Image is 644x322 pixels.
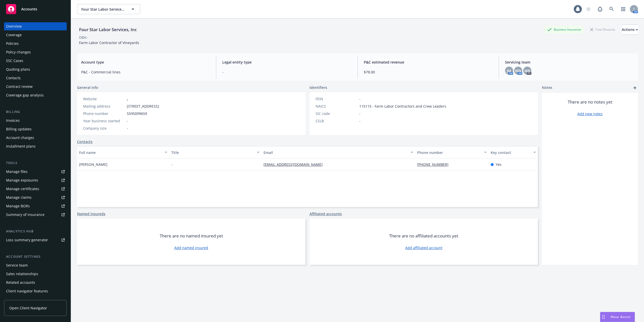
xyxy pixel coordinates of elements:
[588,26,618,33] div: Total Rewards
[127,96,128,101] a: -
[127,111,147,116] span: 5595099659
[6,57,23,65] div: SSC Cases
[79,150,162,155] div: Full name
[6,211,44,219] div: Summary of insurance
[6,22,22,30] div: Overview
[4,134,67,142] a: Account charges
[4,160,67,166] div: Tools
[6,176,38,184] div: Manage exposures
[6,65,30,73] div: Quoting plans
[6,270,38,278] div: Sales relationships
[316,104,357,109] div: NAICS
[77,139,92,144] a: Contacts
[316,96,357,102] div: FEIN
[83,104,125,109] div: Mailing address
[568,99,612,105] span: There are no notes yet
[174,245,208,250] a: Add named insured
[264,150,408,155] div: Email
[4,74,67,82] a: Contacts
[6,48,31,56] div: Policy changes
[309,211,342,216] a: Affiliated accounts
[79,35,88,40] div: DBA: -
[4,211,67,219] a: Summary of insurance
[77,85,98,90] span: General info
[316,118,357,124] div: CSLB
[6,39,19,48] div: Policies
[4,142,67,150] a: Installment plans
[77,4,140,14] button: Four Star Labor Services, Inc
[359,118,361,124] span: -
[6,91,44,99] div: Coverage gap analysis
[6,261,28,269] div: Service team
[4,83,67,91] a: Contract review
[4,22,67,30] a: Overview
[417,150,481,155] div: Phone number
[81,69,210,75] span: P&C - Commercial lines
[79,40,139,45] span: Farm Labor Contractor of Vineyards
[491,150,530,155] div: Key contact
[359,104,446,109] span: 115115 - Farm Labor Contractors and Crew Leaders
[6,142,36,150] div: Installment plans
[4,116,67,125] a: Invoices
[77,146,169,158] button: Full name
[6,31,22,39] div: Coverage
[316,111,357,116] div: SIC code
[359,111,361,116] span: -
[4,278,67,287] a: Related accounts
[9,305,47,311] span: Open Client Navigator
[6,185,39,193] div: Manage certificates
[4,185,67,193] a: Manage certificates
[600,312,607,322] div: Drag to move
[4,261,67,269] a: Service team
[4,202,67,210] a: Manage BORs
[6,116,20,125] div: Invoices
[489,146,538,158] button: Key contact
[127,126,128,131] span: -
[6,168,28,176] div: Manage files
[524,68,530,73] span: MB
[261,146,415,158] button: Email
[4,125,67,133] a: Billing updates
[618,4,628,14] a: Switch app
[545,26,584,33] div: Business Insurance
[83,96,125,102] div: Website
[169,146,261,158] button: Title
[4,176,67,184] a: Manage exposures
[622,25,638,35] button: Actions
[607,4,617,14] a: Search
[4,254,67,259] div: Account settings
[83,118,125,124] div: Year business started
[4,57,67,65] a: SSC Cases
[4,168,67,176] a: Manage files
[6,125,32,133] div: Billing updates
[632,85,638,91] a: add
[127,104,159,109] span: [STREET_ADDRESS]
[389,233,458,239] span: There are no affiliated accounts yet
[6,193,32,202] div: Manage claims
[4,2,67,16] a: Accounts
[83,126,125,131] div: Company size
[4,287,67,295] a: Client navigator features
[79,162,107,167] span: [PERSON_NAME]
[4,65,67,73] a: Quoting plans
[4,229,67,234] div: Analytics hub
[417,162,452,167] a: [PHONE_NUMBER]
[222,59,351,65] span: Legal entity type
[507,68,511,73] span: JM
[171,162,173,167] span: -
[77,26,139,33] div: Four Star Labor Services, Inc
[4,109,67,114] div: Billing
[171,150,254,155] div: Title
[6,278,35,287] div: Related accounts
[83,111,125,116] div: Phone number
[577,111,603,116] a: Add new notes
[496,162,502,167] span: Yes
[364,59,493,65] span: P&C estimated revenue
[4,91,67,99] a: Coverage gap analysis
[4,236,67,244] a: Loss summary generator
[309,85,327,90] span: Identifiers
[264,162,327,167] a: [EMAIL_ADDRESS][DOMAIN_NAME]
[4,48,67,56] a: Policy changes
[21,7,37,11] span: Accounts
[4,270,67,278] a: Sales relationships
